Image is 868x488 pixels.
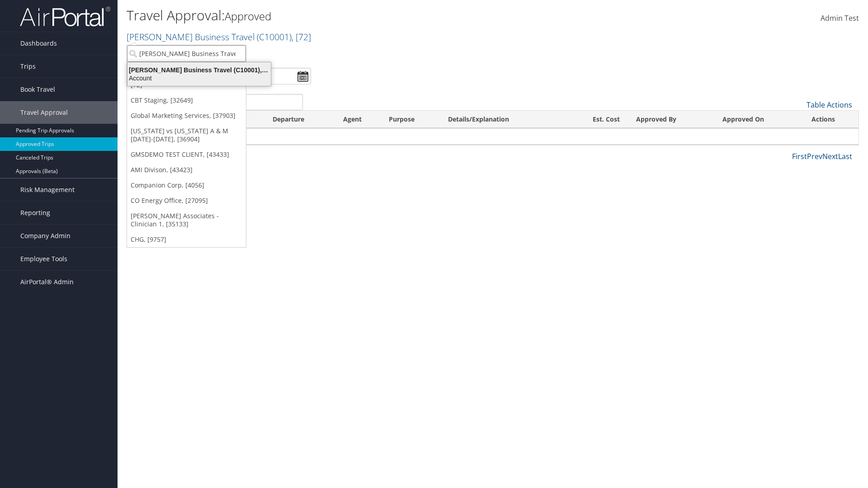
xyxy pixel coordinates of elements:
a: Next [822,151,838,161]
a: [PERSON_NAME] Associates - Clinician 1, [35133] [127,208,246,232]
a: GMSDEMO TEST CLIENT, [43433] [127,147,246,162]
span: Book Travel [20,78,55,101]
a: [PERSON_NAME] Business Travel [127,31,311,43]
div: Account [122,74,276,82]
a: Prev [807,151,822,161]
a: First [792,151,807,161]
span: Reporting [20,202,50,224]
span: Company Admin [20,225,71,247]
span: Travel Approval [20,101,68,124]
th: Est. Cost: activate to sort column ascending [566,111,628,128]
a: Table Actions [807,100,852,110]
th: Agent [335,111,381,128]
span: Dashboards [20,32,57,55]
a: Last [838,151,852,161]
th: Departure: activate to sort column ascending [264,111,335,128]
span: Admin Test [821,13,859,23]
span: Risk Management [20,178,75,201]
th: Approved By: activate to sort column ascending [628,111,715,128]
h1: Travel Approval: [127,6,615,25]
th: Purpose [381,111,439,128]
div: [PERSON_NAME] Business Travel (C10001), [72] [122,66,276,74]
p: Filter: [127,47,615,59]
th: Approved On: activate to sort column ascending [714,111,803,128]
img: airportal-logo.png [20,6,110,27]
a: CHG, [9757] [127,232,246,247]
a: Global Marketing Services, [37903] [127,108,246,123]
small: Approved [225,9,271,23]
span: Trips [20,55,36,78]
span: AirPortal® Admin [20,271,74,293]
a: Companion Corp, [4056] [127,178,246,193]
a: CO Energy Office, [27095] [127,193,246,208]
span: , [ 72 ] [292,31,311,43]
span: Employee Tools [20,248,67,270]
th: Details/Explanation [440,111,566,128]
a: [US_STATE] vs [US_STATE] A & M [DATE]-[DATE], [36904] [127,123,246,147]
a: Admin Test [821,5,859,33]
td: No data available in table [127,128,859,145]
a: AMI Divison, [43423] [127,162,246,178]
span: ( C10001 ) [257,31,292,43]
a: CBT Staging, [32649] [127,93,246,108]
input: Search Accounts [127,45,246,62]
th: Actions [803,111,859,128]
